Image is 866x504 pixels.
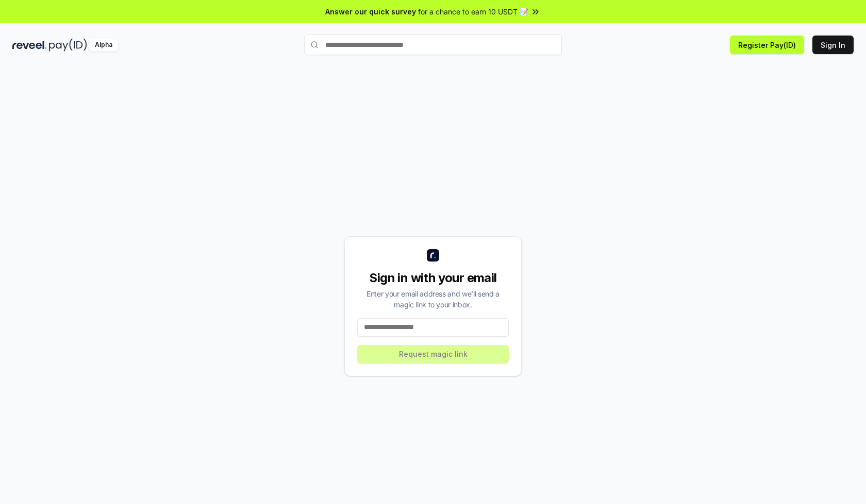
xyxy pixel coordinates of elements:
img: pay_id [49,39,87,51]
img: logo_small [427,249,439,262]
button: Register Pay(ID) [730,36,804,54]
div: Alpha [89,39,118,51]
span: for a chance to earn 10 USDT 📝 [418,6,528,17]
div: Enter your email address and we’ll send a magic link to your inbox. [357,288,509,310]
span: Answer our quick survey [325,6,416,17]
img: reveel_dark [12,39,47,51]
button: Sign In [812,36,854,54]
div: Sign in with your email [357,270,509,286]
